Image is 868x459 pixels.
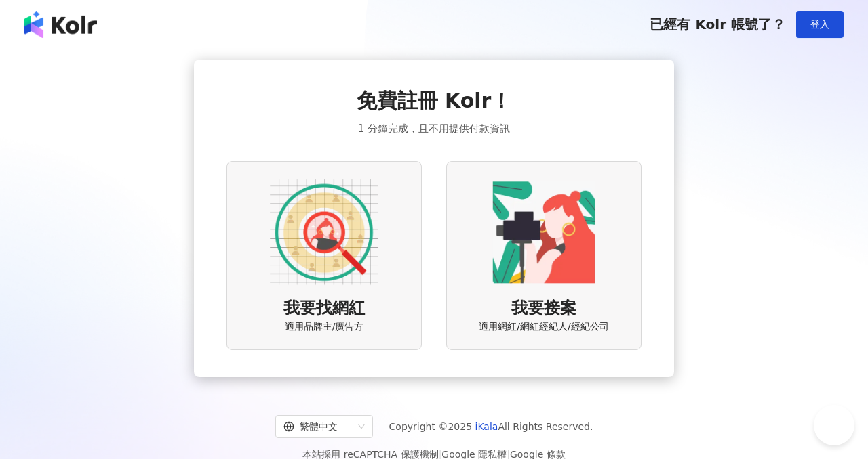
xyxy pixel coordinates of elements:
span: 免費註冊 Kolr！ [357,87,512,115]
span: 我要接案 [511,297,576,320]
span: 適用品牌主/廣告方 [285,320,364,334]
a: iKala [475,421,498,432]
button: 登入 [796,11,844,38]
img: KOL identity option [490,178,598,286]
div: 繁體中文 [283,416,353,437]
span: 已經有 Kolr 帳號了？ [650,16,785,32]
span: 我要找網紅 [283,297,365,320]
span: 適用網紅/網紅經紀人/經紀公司 [479,320,608,334]
span: 登入 [810,19,829,30]
span: 1 分鐘完成，且不用提供付款資訊 [358,121,510,137]
iframe: Help Scout Beacon - Open [814,405,854,445]
span: Copyright © 2025 All Rights Reserved. [389,418,593,435]
img: AD identity option [270,178,378,286]
img: logo [24,11,97,38]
